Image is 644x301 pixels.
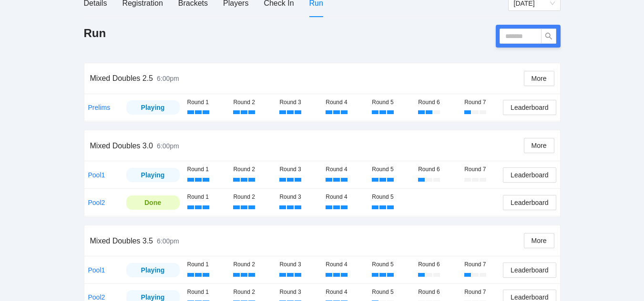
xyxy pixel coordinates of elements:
div: Round 1 [187,193,226,202]
div: Round 6 [418,260,457,269]
div: Round 7 [464,98,503,107]
span: 6:00pm [157,237,179,245]
div: Round 5 [372,288,410,297]
div: Round 5 [372,98,410,107]
button: search [541,29,556,44]
button: Leaderboard [503,195,556,210]
div: Round 2 [233,165,272,174]
div: Round 7 [464,288,503,297]
div: Round 4 [326,165,364,174]
div: Done [133,197,173,208]
button: More [524,71,554,86]
a: Pool1 [88,266,105,274]
h1: Run [84,26,106,41]
div: Round 6 [418,165,457,174]
div: Round 2 [233,288,272,297]
div: Round 5 [372,260,410,269]
div: Round 1 [187,260,226,269]
a: Pool2 [88,199,105,206]
div: Round 7 [464,260,503,269]
span: Mixed Doubles 3.0 [90,142,153,150]
div: Playing [133,265,173,275]
span: 6:00pm [157,75,179,82]
span: Leaderboard [511,197,548,208]
span: Leaderboard [511,265,548,275]
div: Playing [133,102,173,113]
div: Round 2 [233,193,272,202]
div: Round 7 [464,165,503,174]
div: Round 2 [233,98,272,107]
button: Leaderboard [503,100,556,115]
span: More [532,140,547,151]
div: Round 1 [187,288,226,297]
a: Prelims [88,104,111,111]
div: Round 6 [418,98,457,107]
div: Round 5 [372,193,410,202]
button: More [524,138,554,153]
span: More [532,235,547,246]
a: Pool2 [88,293,105,301]
div: Round 4 [326,260,364,269]
button: Leaderboard [503,167,556,183]
div: Round 6 [418,288,457,297]
div: Playing [133,170,173,180]
a: Pool1 [88,171,105,179]
div: Round 3 [279,98,318,107]
span: Mixed Doubles 3.5 [90,237,153,245]
div: Round 2 [233,260,272,269]
span: Leaderboard [511,102,548,113]
div: Round 4 [326,193,364,202]
div: Round 3 [279,193,318,202]
div: Round 3 [279,165,318,174]
div: Round 3 [279,288,318,297]
div: Round 1 [187,165,226,174]
button: More [524,233,554,248]
div: Round 5 [372,165,410,174]
span: Mixed Doubles 2.5 [90,74,153,82]
div: Round 3 [279,260,318,269]
span: search [542,32,556,40]
span: More [532,73,547,84]
div: Round 4 [326,98,364,107]
span: 6:00pm [157,142,179,150]
div: Round 1 [187,98,226,107]
div: Round 4 [326,288,364,297]
span: Leaderboard [511,170,548,180]
button: Leaderboard [503,262,556,278]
